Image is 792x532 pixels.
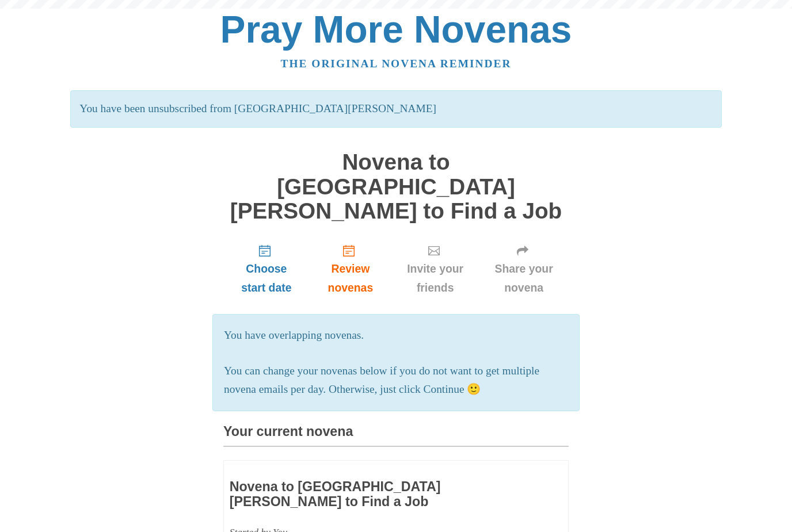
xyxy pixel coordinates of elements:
p: You have overlapping novenas. [224,326,568,345]
a: Choose start date [223,235,310,303]
a: The original novena reminder [281,58,512,70]
h3: Novena to [GEOGRAPHIC_DATA][PERSON_NAME] to Find a Job [230,480,496,509]
p: You can change your novenas below if you do not want to get multiple novena emails per day. Other... [224,362,568,400]
a: Share your novena [479,235,569,303]
h3: Your current novena [223,424,569,447]
span: Invite your friends [403,259,467,297]
span: Share your novena [490,259,557,297]
p: You have been unsubscribed from [GEOGRAPHIC_DATA][PERSON_NAME] [70,90,721,128]
a: Invite your friends [391,235,479,303]
a: Review novenas [310,235,391,303]
h1: Novena to [GEOGRAPHIC_DATA][PERSON_NAME] to Find a Job [223,150,569,224]
a: Pray More Novenas [220,8,572,51]
span: Choose start date [235,259,298,297]
span: Review novenas [321,259,380,297]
